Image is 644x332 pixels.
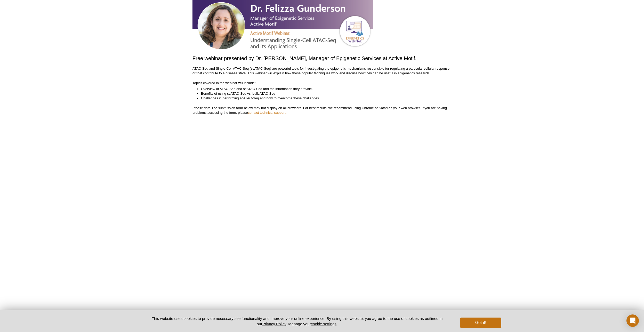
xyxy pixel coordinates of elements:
[201,91,446,96] li: Benefits of using scATAC-Seq vs. bulk ATAC-Seq
[143,316,452,327] p: This website uses cookies to provide necessary site functionality and improve your online experie...
[201,96,446,101] li: Challenges in performing scATAC-Seq and how to overcome these challenges.
[262,322,286,326] a: Privacy Policy
[192,81,452,85] p: Topics covered in the webinar will include:
[460,318,501,328] button: Got it!
[192,55,452,62] h2: Free webinar presented by Dr. [PERSON_NAME], Manager of Epigenetic Services at Active Motif.
[626,314,639,327] div: Open Intercom Messenger
[201,87,446,91] li: Overview of ATAC-Seq and scATAC-Seq and the information they provide.
[311,322,336,326] button: cookie settings
[192,106,211,110] em: Please note:
[248,111,286,115] a: contact technical support
[192,106,452,115] p: The submission form below may not display on all browsers. For best results, we recommend using C...
[192,66,452,76] p: ATAC-Seq and Single-Cell ATAC-Seq (scATAC-Seq) are powerful tools for investigating the epigeneti...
